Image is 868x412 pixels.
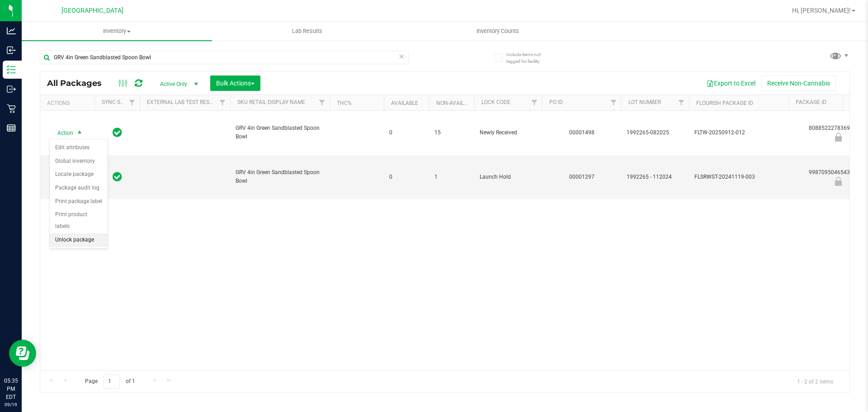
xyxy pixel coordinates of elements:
span: Include items not tagged for facility [506,51,552,65]
a: Lab Results [212,22,402,41]
span: FLTW-20250912-012 [694,128,783,137]
inline-svg: Inventory [7,65,16,74]
a: Filter [215,95,230,110]
a: Lock Code [481,99,510,105]
span: All Packages [47,78,111,88]
button: Bulk Actions [210,76,260,91]
p: 09/19 [4,401,18,408]
inline-svg: Inbound [7,46,16,55]
span: Bulk Actions [216,80,255,87]
li: Print product labels [50,208,108,233]
span: Lab Results [280,27,335,35]
a: PO ID [549,99,563,105]
span: In Sync [113,170,122,183]
a: Filter [606,95,621,110]
span: In Sync [113,126,122,139]
a: Flourish Package ID [696,100,753,106]
a: Filter [315,95,330,110]
li: Package audit log [50,181,108,195]
iframe: Resource center [9,340,36,367]
a: 00001297 [569,174,594,180]
a: External Lab Test Result [147,99,218,105]
inline-svg: Retail [7,104,16,113]
span: Newly Received [480,128,537,137]
a: Non-Available [436,100,476,106]
li: Edit attributes [50,141,108,155]
div: Actions [47,100,91,106]
span: 1 - 2 of 2 items [790,374,840,388]
span: Launch Hold [480,173,537,181]
a: Available [391,100,418,106]
a: Filter [527,95,542,110]
a: Filter [674,95,689,110]
span: Hi, [PERSON_NAME]! [792,7,851,14]
span: 1992265-082025 [627,128,684,137]
a: Package ID [796,99,826,105]
span: Inventory Counts [464,27,531,35]
span: Clear [398,51,405,62]
span: Inventory [22,27,212,35]
inline-svg: Reports [7,123,16,133]
input: 1 [104,374,120,388]
p: 05:35 PM EDT [4,377,18,401]
a: Lot Number [628,99,661,105]
a: THC% [337,100,352,106]
span: 1 [434,173,469,181]
a: Inventory Counts [402,22,593,41]
li: Unlock package [50,233,108,247]
a: Filter [125,95,140,110]
inline-svg: Analytics [7,26,16,35]
span: Action [49,127,74,139]
span: 15 [434,128,469,137]
span: select [74,127,85,139]
button: Receive Non-Cannabis [761,76,836,91]
span: FLSRWST-20241119-003 [694,173,783,181]
a: 00001498 [569,129,594,136]
a: Sync Status [102,99,137,105]
span: 0 [389,173,424,181]
li: Locate package [50,168,108,181]
a: Sku Retail Display Name [237,99,305,105]
li: Global inventory [50,155,108,168]
span: 0 [389,128,424,137]
span: 1992265 - 112024 [627,173,684,181]
a: Inventory [22,22,212,41]
inline-svg: Outbound [7,85,16,94]
button: Export to Excel [701,76,761,91]
span: Page of 1 [77,374,142,388]
li: Print package label [50,195,108,208]
span: GRV 4in Green Sandblasted Spoon Bowl [236,168,324,185]
span: GRV 4in Green Sandblasted Spoon Bowl [236,124,324,141]
input: Search Package ID, Item Name, SKU, Lot or Part Number... [40,51,409,64]
span: [GEOGRAPHIC_DATA] [61,7,123,14]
